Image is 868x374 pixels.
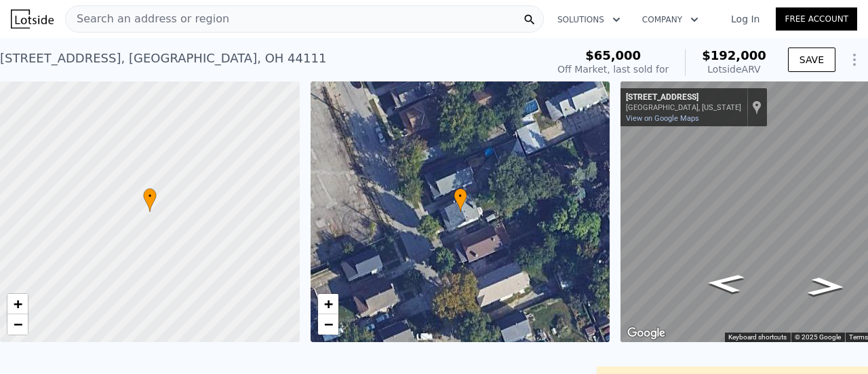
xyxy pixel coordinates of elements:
[143,190,157,202] span: •
[11,10,54,29] img: Lotside
[626,92,741,103] div: [STREET_ADDRESS]
[7,314,28,335] a: Zoom out
[841,46,868,73] button: Show Options
[454,190,467,202] span: •
[624,324,669,342] img: Google
[585,48,641,62] span: $65,000
[792,273,861,301] path: Go Southeast, W 123rd St
[143,188,157,212] div: •
[728,333,787,342] button: Keyboard shortcuts
[454,188,467,212] div: •
[557,62,669,76] div: Off Market, last sold for
[631,7,709,32] button: Company
[626,103,741,112] div: [GEOGRAPHIC_DATA], [US_STATE]
[7,294,28,314] a: Zoom in
[547,7,631,32] button: Solutions
[702,48,766,62] span: $192,000
[14,316,22,333] span: −
[788,48,835,72] button: SAVE
[849,333,868,341] a: Terms
[14,295,22,312] span: +
[776,7,857,31] a: Free Account
[323,295,332,312] span: +
[318,314,338,335] a: Zoom out
[702,62,766,76] div: Lotside ARV
[323,316,332,333] span: −
[752,100,762,115] a: Show location on map
[318,294,338,314] a: Zoom in
[795,333,841,341] span: © 2025 Google
[66,11,229,27] span: Search an address or region
[691,269,760,297] path: Go Northwest, W 123rd St
[626,114,699,123] a: View on Google Maps
[715,12,776,26] a: Log In
[624,324,669,342] a: Open this area in Google Maps (opens a new window)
